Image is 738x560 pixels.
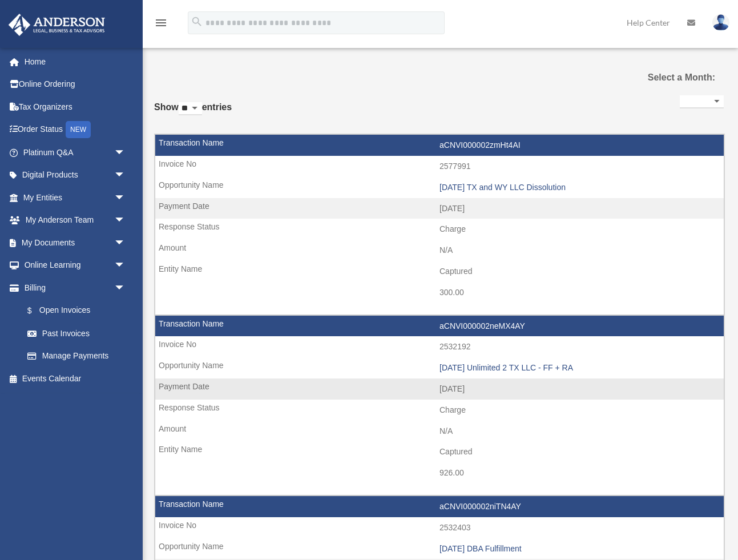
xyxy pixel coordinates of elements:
label: Show entries [154,99,232,127]
div: [DATE] TX and WY LLC Dissolution [439,183,718,192]
td: [DATE] [155,378,724,400]
div: [DATE] Unlimited 2 TX LLC - FF + RA [439,363,718,373]
td: 2532403 [155,517,724,539]
a: Digital Productsarrow_drop_down [8,164,143,187]
span: arrow_drop_down [114,186,137,210]
span: $ [34,304,39,318]
td: [DATE] [155,198,724,220]
td: 300.00 [155,282,724,304]
td: Captured [155,261,724,283]
a: My Anderson Teamarrow_drop_down [8,209,143,232]
a: Manage Payments [16,345,143,368]
td: N/A [155,240,724,261]
img: User Pic [712,14,729,31]
td: aCNVI000002zmHt4AI [155,135,724,156]
a: My Entitiesarrow_drop_down [8,186,143,209]
span: arrow_drop_down [114,254,137,277]
td: N/A [155,421,724,442]
span: arrow_drop_down [114,164,137,187]
div: NEW [66,121,91,138]
td: Charge [155,219,724,240]
a: Billingarrow_drop_down [8,276,143,299]
a: Online Learningarrow_drop_down [8,254,143,277]
span: arrow_drop_down [114,276,137,300]
a: Tax Organizers [8,95,143,118]
a: Events Calendar [8,367,143,390]
a: Home [8,50,143,73]
td: 2577991 [155,156,724,178]
a: Platinum Q&Aarrow_drop_down [8,141,143,164]
label: Select a Month: [638,70,715,86]
td: aCNVI000002niTN4AY [155,496,724,518]
img: Anderson Advisors Platinum Portal [5,14,108,36]
a: My Documentsarrow_drop_down [8,231,143,254]
i: menu [154,16,168,30]
a: menu [154,20,168,30]
a: $Open Invoices [16,299,143,323]
span: arrow_drop_down [114,141,137,164]
i: search [191,15,203,28]
span: arrow_drop_down [114,231,137,255]
select: Showentries [179,102,202,115]
td: aCNVI000002neMX4AY [155,316,724,337]
td: Charge [155,400,724,421]
td: Captured [155,441,724,463]
span: arrow_drop_down [114,209,137,232]
a: Past Invoices [16,322,137,345]
div: [DATE] DBA Fulfillment [439,544,718,554]
td: 926.00 [155,462,724,484]
a: Online Ordering [8,73,143,96]
td: 2532192 [155,336,724,358]
a: Order StatusNEW [8,118,143,142]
